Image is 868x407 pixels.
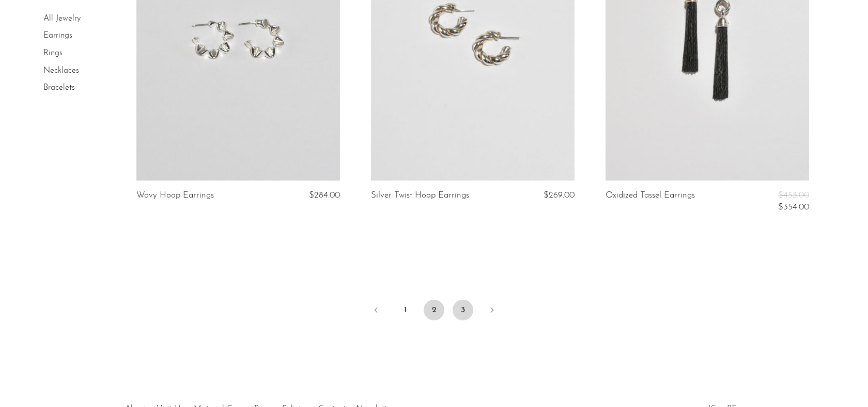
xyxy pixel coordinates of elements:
a: Earrings [43,32,72,40]
a: 3 [453,300,473,320]
a: Necklaces [43,67,79,75]
span: $354.00 [778,203,809,211]
span: $284.00 [309,191,340,200]
a: Bracelets [43,84,75,92]
span: $453.00 [778,191,809,200]
a: Wavy Hoop Earrings [136,191,214,200]
a: Next [482,300,502,322]
a: All Jewelry [43,14,81,23]
span: $269.00 [544,191,575,200]
a: Rings [43,49,63,57]
a: Silver Twist Hoop Earrings [371,191,469,200]
span: 2 [424,300,444,320]
a: Oxidized Tassel Earrings [606,191,695,212]
a: Previous [366,300,386,322]
a: 1 [395,300,415,320]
